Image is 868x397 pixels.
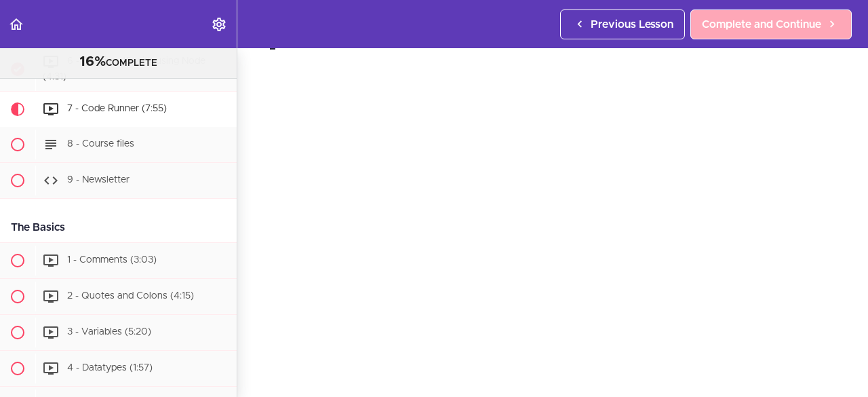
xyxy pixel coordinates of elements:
[67,140,134,149] span: 8 - Course files
[8,16,24,33] svg: Back to course curriculum
[43,56,205,81] span: 6 - Running JS with using Node (4:31)
[67,105,167,114] span: 7 - Code Runner (7:55)
[67,176,130,185] span: 9 - Newsletter
[17,54,220,71] div: COMPLETE
[67,256,157,265] span: 1 - Comments (3:03)
[591,16,673,33] span: Previous Lesson
[79,55,106,69] span: 16%
[67,328,151,337] span: 3 - Variables (5:20)
[211,16,227,33] svg: Settings Menu
[702,16,821,33] span: Complete and Continue
[690,10,852,39] a: Complete and Continue
[560,10,685,39] a: Previous Lesson
[67,364,153,373] span: 4 - Datatypes (1:57)
[67,292,194,301] span: 2 - Quotes and Colons (4:15)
